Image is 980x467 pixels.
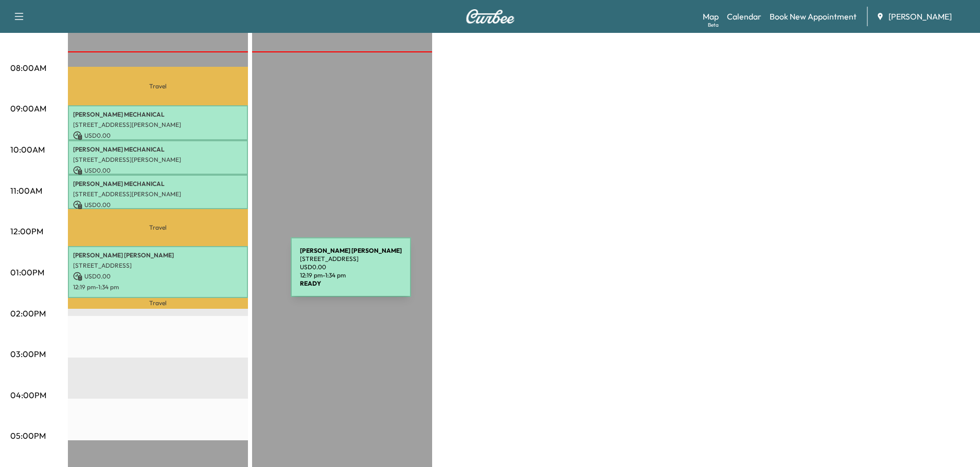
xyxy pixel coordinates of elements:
p: 08:00AM [10,62,46,74]
p: 03:00PM [10,348,46,360]
p: 09:00AM [10,102,46,115]
p: Travel [68,67,248,105]
p: 01:00PM [10,266,44,278]
p: 11:00AM [10,184,42,197]
p: USD 0.00 [73,200,243,210]
p: [PERSON_NAME] MECHANICAL [73,110,243,119]
img: Curbee Logo [466,9,515,24]
p: [STREET_ADDRESS][PERSON_NAME] [73,190,243,198]
p: USD 0.00 [73,131,243,140]
p: USD 0.00 [73,166,243,175]
p: Travel [68,209,248,246]
p: [PERSON_NAME] MECHANICAL [73,180,243,188]
p: [STREET_ADDRESS][PERSON_NAME] [73,121,243,129]
div: Beta [708,21,719,29]
p: USD 0.00 [73,272,243,281]
p: 12:19 pm - 1:34 pm [73,283,243,291]
a: MapBeta [703,10,719,23]
a: Calendar [727,10,761,23]
p: 10:00AM [10,143,45,156]
p: [PERSON_NAME] [PERSON_NAME] [73,251,243,259]
p: 12:00PM [10,225,43,237]
p: 02:00PM [10,307,46,320]
p: [PERSON_NAME] MECHANICAL [73,145,243,154]
a: Book New Appointment [770,10,857,23]
p: [STREET_ADDRESS] [73,261,243,270]
p: 05:00PM [10,429,46,442]
span: [PERSON_NAME] [888,10,952,23]
p: 04:00PM [10,389,46,401]
p: [STREET_ADDRESS][PERSON_NAME] [73,156,243,164]
p: Travel [68,298,248,309]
